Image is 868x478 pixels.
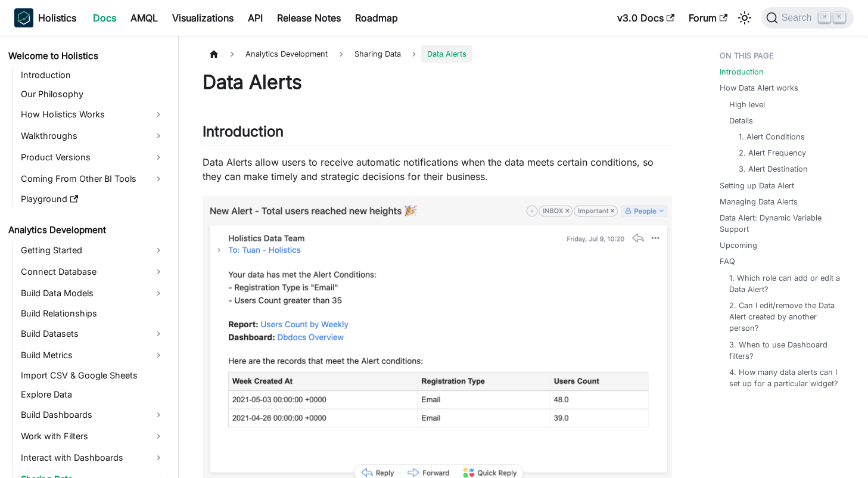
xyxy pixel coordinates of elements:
[739,131,805,142] a: 1. Alert Conditions
[720,212,849,235] a: Data Alert: Dynamic Variable Support
[17,448,168,467] a: Interact with Dashboards
[203,155,672,184] p: Data Alerts allow users to receive automatic notifications when the data meets certain conditions...
[17,67,168,83] a: Introduction
[610,8,682,27] a: v3.0 Docs
[5,222,168,238] a: Analytics Development
[17,305,168,322] a: Build Relationships
[17,427,168,446] a: Work with Filters
[14,8,76,27] a: HolisticsHolistics
[17,367,168,384] a: Import CSV & Google Sheets
[720,240,757,251] a: Upcoming
[14,8,33,27] img: Holistics
[833,12,845,23] kbd: K
[123,8,165,27] a: AMQL
[729,339,844,362] a: 3. When to use Dashboard filters?
[720,196,798,207] a: Managing Data Alerts
[203,70,672,94] h1: Data Alerts
[17,126,168,145] a: Walkthroughs
[761,7,854,29] button: Search (Command+K)
[421,45,472,63] span: Data Alerts
[17,386,168,403] a: Explore Data
[17,148,168,167] a: Product Versions
[165,8,241,27] a: Visualizations
[17,324,168,343] a: Build Datasets
[720,256,735,267] a: FAQ
[348,8,405,27] a: Roadmap
[38,11,76,25] b: Holistics
[819,12,830,23] kbd: ⌘
[17,86,168,103] a: Our Philosophy
[241,8,270,27] a: API
[729,115,753,126] a: Details
[735,8,754,27] button: Switch between dark and light mode (currently light mode)
[739,147,806,159] a: 2. Alert Frequency
[270,8,348,27] a: Release Notes
[720,180,794,191] a: Setting up Data Alert
[239,45,334,63] span: Analytics Development
[729,367,844,389] a: 4. How many data alerts can I set up for a particular widget?
[739,163,808,175] a: 3. Alert Destination
[203,45,672,63] nav: Breadcrumbs
[720,82,798,94] a: How Data Alert works
[729,99,765,110] a: High level
[17,169,168,188] a: Coming From Other BI Tools
[17,405,168,424] a: Build Dashboards
[17,262,168,281] a: Connect Database
[682,8,735,27] a: Forum
[17,284,168,303] a: Build Data Models
[17,191,168,207] a: Playground
[17,105,168,124] a: How Holistics Works
[86,8,123,27] a: Docs
[17,346,168,365] a: Build Metrics
[778,13,819,23] span: Search
[203,123,672,145] h2: Introduction
[203,45,225,63] a: Home page
[729,300,844,334] a: 2. Can I edit/remove the Data Alert created by another person?
[17,241,168,260] a: Getting Started
[349,45,407,63] span: Sharing Data
[5,48,168,64] a: Welcome to Holistics
[729,272,844,295] a: 1. Which role can add or edit a Data Alert?
[720,66,764,77] a: Introduction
